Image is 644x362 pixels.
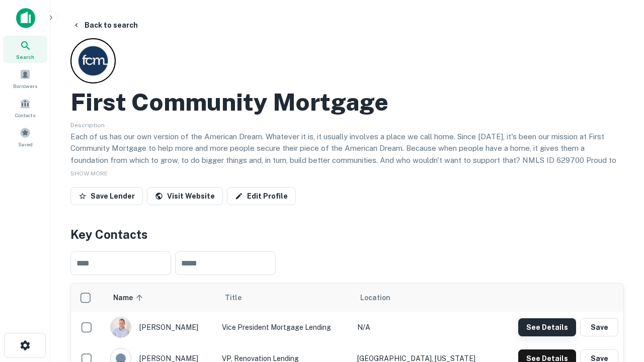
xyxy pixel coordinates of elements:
[70,170,108,177] span: SHOW MORE
[3,36,47,63] a: Search
[68,16,142,34] button: Back to search
[360,292,390,304] span: Location
[113,292,146,304] span: Name
[70,87,388,117] h2: First Community Mortgage
[352,312,498,343] td: N/A
[352,284,498,312] th: Location
[70,131,624,178] p: Each of us has our own version of the American Dream. Whatever it is, it usually involves a place...
[13,82,37,90] span: Borrowers
[110,317,212,338] div: [PERSON_NAME]
[16,53,34,61] span: Search
[15,111,35,119] span: Contacts
[105,284,217,312] th: Name
[147,187,223,205] a: Visit Website
[518,318,576,336] button: See Details
[3,65,47,92] a: Borrowers
[3,94,47,121] a: Contacts
[18,140,33,148] span: Saved
[594,282,644,330] iframe: Chat Widget
[580,318,618,336] button: Save
[225,292,255,304] span: Title
[70,225,624,243] h4: Key Contacts
[70,187,143,205] button: Save Lender
[16,8,35,28] img: capitalize-icon.png
[217,312,352,343] td: Vice President Mortgage Lending
[227,187,296,205] a: Edit Profile
[3,123,47,150] a: Saved
[111,317,131,337] img: 1520878720083
[70,122,105,129] span: Description
[217,284,352,312] th: Title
